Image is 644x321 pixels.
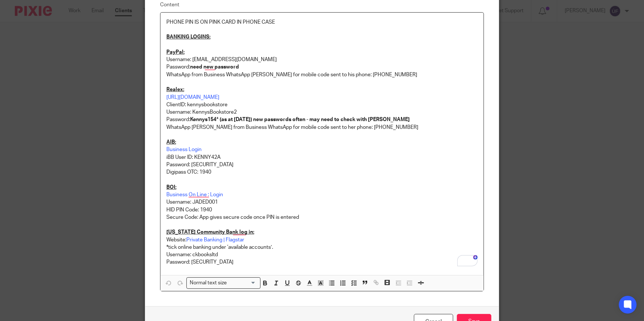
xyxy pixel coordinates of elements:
p: Secure Code: App gives secure code once PIN is entered [166,214,478,221]
p: Username: ckbooksltd [166,251,478,258]
p: WhatsApp [PERSON_NAME] from Business WhatsApp for mobile code sent to her phone: [PHONE_NUMBER] [166,124,478,131]
u: AIB: [166,140,176,145]
p: PHONE PIN IS ON PINK CARD IN PHONE CASE [166,19,478,26]
p: Website: [166,236,478,244]
div: To enrich screen reader interactions, please activate Accessibility in Grammarly extension settings [160,13,484,275]
p: Password: [SECURITY_DATA] [166,161,478,168]
strong: Kennys154* (as at [DATE]) new passwords often - may need to check with [PERSON_NAME] [190,117,410,122]
p: WhatsApp from Business WhatsApp [PERSON_NAME] for mobile code sent to his phone: [PHONE_NUMBER] [166,71,478,78]
p: Password: [166,116,478,123]
span: Normal text size [188,279,229,287]
p: Password: [166,63,478,71]
p: Password: [SECURITY_DATA] [166,258,478,266]
input: Search for option [229,279,256,287]
p: Username: JADED001 [166,198,478,206]
a: Private Banking | Flagstar [186,237,244,243]
a: Business On Line : Login [166,192,223,197]
p: Username: [EMAIL_ADDRESS][DOMAIN_NAME] [166,56,478,63]
u: PayPal: [166,50,185,55]
p: Digipass OTC: 1940 [166,168,478,176]
a: [URL][DOMAIN_NAME] [166,95,219,100]
u: BOI: [166,185,176,190]
p: *tick online banking under ‘available accounts’. [166,244,478,251]
p: iBB User ID: KENNY42A [166,154,478,161]
strong: need new password [190,64,239,70]
p: HID PIN Code: 1940 [166,206,478,214]
p: Username: KennysBookstore2 [166,108,478,116]
u: [US_STATE] Community Bank log in: [166,230,254,235]
u: BANKING LOGINS: [166,34,210,40]
u: Realex: [166,87,184,92]
a: Business Login [166,147,202,152]
div: Search for option [186,277,260,289]
label: Content [160,1,484,9]
p: ClientID: kennysbookstore [166,101,478,108]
